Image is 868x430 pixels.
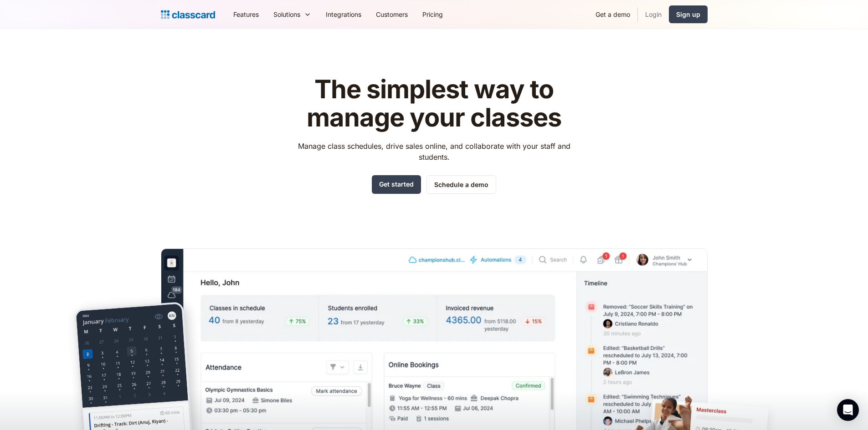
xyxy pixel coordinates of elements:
a: Logo [161,8,215,21]
a: Get a demo [588,4,637,25]
a: Customers [369,4,415,25]
div: Solutions [266,4,318,25]
a: Pricing [415,4,450,25]
h1: The simplest way to manage your classes [289,76,579,132]
a: Schedule a demo [426,175,496,194]
a: Features [226,4,266,25]
div: Solutions [273,10,300,19]
div: Sign up [676,10,700,19]
a: Get started [372,175,421,194]
div: Open Intercom Messenger [837,399,859,421]
a: Sign up [669,5,708,23]
p: Manage class schedules, drive sales online, and collaborate with your staff and students. [289,141,579,162]
a: Integrations [318,4,369,25]
a: Login [638,4,669,25]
